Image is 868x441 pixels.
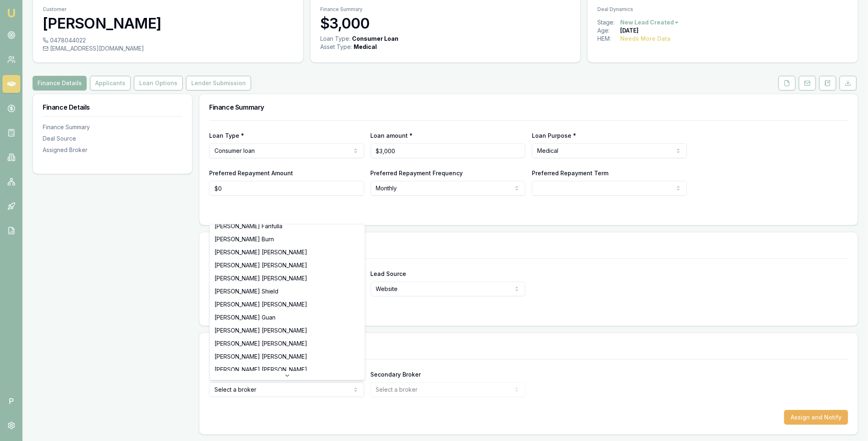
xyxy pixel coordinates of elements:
[214,222,282,230] span: [PERSON_NAME] Fanfulla
[214,287,278,295] span: [PERSON_NAME] Shield
[214,313,275,322] span: [PERSON_NAME] Guan
[214,274,307,282] span: [PERSON_NAME] [PERSON_NAME]
[214,235,274,243] span: [PERSON_NAME] Burn
[214,261,307,269] span: [PERSON_NAME] [PERSON_NAME]
[214,340,307,348] span: [PERSON_NAME] [PERSON_NAME]
[214,353,307,361] span: [PERSON_NAME] [PERSON_NAME]
[214,326,307,335] span: [PERSON_NAME] [PERSON_NAME]
[214,300,307,309] span: [PERSON_NAME] [PERSON_NAME]
[214,248,307,256] span: [PERSON_NAME] [PERSON_NAME]
[214,366,307,374] span: [PERSON_NAME] [PERSON_NAME]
